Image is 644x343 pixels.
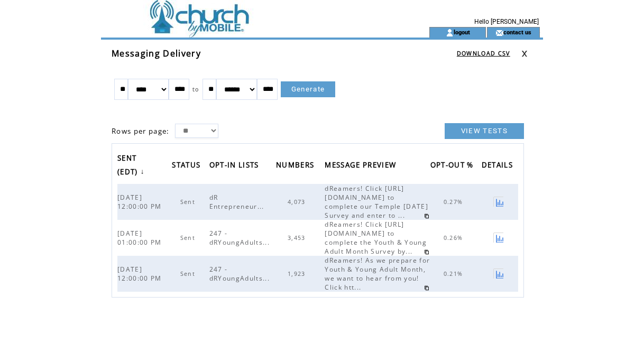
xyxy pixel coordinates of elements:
[117,150,148,181] a: SENT (EDT)↓
[117,229,164,247] span: [DATE] 01:00:00 PM
[117,151,141,182] span: SENT (EDT)
[444,234,466,242] span: 0.26%
[445,123,524,139] a: VIEW TESTS
[112,48,201,59] span: Messaging Delivery
[180,198,198,206] span: Sent
[117,265,164,283] span: [DATE] 12:00:00 PM
[209,193,267,211] span: dR Entrepreneur...
[482,157,516,175] span: DETAILS
[457,50,510,57] a: DOWNLOAD CSV
[281,81,336,97] a: Generate
[430,157,476,175] span: OPT-OUT %
[117,193,164,211] span: [DATE] 12:00:00 PM
[192,86,199,93] span: to
[474,18,539,25] span: Hello [PERSON_NAME]
[325,157,401,175] a: MESSAGE PREVIEW
[325,157,399,175] span: MESSAGE PREVIEW
[180,234,198,242] span: Sent
[288,198,308,206] span: 4,073
[209,229,272,247] span: 247 - dRYoungAdults...
[495,29,503,37] img: contact_us_icon.gif
[288,270,308,277] span: 1,923
[276,157,317,175] span: NUMBERS
[112,126,170,136] span: Rows per page:
[325,256,430,292] span: dReamers! As we prepare for Youth & Young Adult Month, we want to hear from you! Click htt...
[454,29,470,35] a: logout
[444,270,466,277] span: 0.21%
[209,157,262,175] span: OPT-IN LISTS
[172,157,203,175] span: STATUS
[503,29,531,35] a: contact us
[430,157,479,175] a: OPT-OUT %
[209,265,272,283] span: 247 - dRYoungAdults...
[276,157,319,175] a: NUMBERS
[446,29,454,37] img: account_icon.gif
[172,157,206,175] a: STATUS
[180,270,198,277] span: Sent
[325,220,427,256] span: dReamers! Click [URL][DOMAIN_NAME] to complete the Youth & Young Adult Month Survey by...
[444,198,466,206] span: 0.27%
[325,184,428,220] span: dReamers! Click [URL][DOMAIN_NAME] to complete our Temple [DATE] Survey and enter to ...
[288,234,308,242] span: 3,453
